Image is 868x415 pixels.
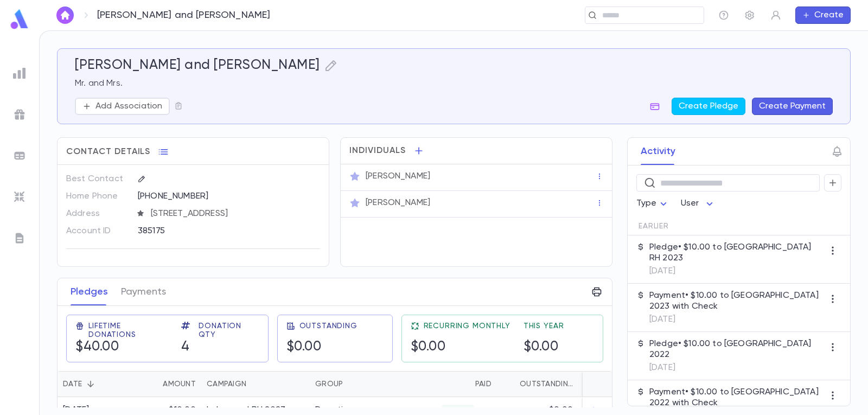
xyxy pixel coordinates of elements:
p: Pledge • $10.00 to [GEOGRAPHIC_DATA] 2022 [649,339,824,360]
span: Contact Details [66,146,150,157]
div: Date [58,371,131,397]
h5: $0.00 [286,339,358,355]
h5: $0.00 [524,339,564,355]
span: This Year [524,322,564,330]
p: Payment • $10.00 to [GEOGRAPHIC_DATA] 2022 with Check [649,387,824,408]
button: Create Pledge [672,98,745,115]
div: Date [63,371,82,397]
p: [DATE] [649,314,824,325]
button: Pledges [71,278,108,305]
div: Paid [391,371,497,397]
div: Campaign [201,371,310,397]
div: Type [636,193,670,214]
p: [PERSON_NAME] and [PERSON_NAME] [97,9,271,21]
img: letters_grey.7941b92b52307dd3b8a917253454ce1c.svg [13,232,26,245]
div: Paid [475,371,492,397]
span: Lifetime Donations [88,322,168,339]
p: Address [66,205,129,222]
span: User [681,199,699,208]
div: Outstanding [497,371,578,397]
p: Best Contact [66,170,129,188]
div: [PHONE_NUMBER] [138,188,320,204]
button: Create [795,7,851,24]
button: Payments [121,278,166,305]
h5: $0.00 [411,339,510,355]
button: Create Payment [752,98,833,115]
button: Sort [502,375,520,393]
p: [PERSON_NAME] [366,171,430,182]
h5: [PERSON_NAME] and [PERSON_NAME] [75,58,320,74]
span: Donation Qty [199,322,259,339]
span: Individuals [349,145,406,156]
button: Sort [246,375,264,393]
span: Recurring Monthly [424,322,510,330]
button: Activity [641,138,675,165]
div: Group [315,371,343,397]
p: [PERSON_NAME] [366,197,430,208]
div: Installments [578,371,643,397]
button: Sort [343,375,360,393]
div: Outstanding [520,371,573,397]
p: Add Association [95,101,162,112]
div: Amount [131,371,201,397]
div: Campaign [207,371,246,397]
div: 385175 [138,222,282,239]
h5: 4 [181,339,259,355]
button: Add Association [75,98,170,115]
p: [DATE] [649,362,824,373]
img: logo [9,9,30,30]
span: Outstanding [299,322,358,330]
img: home_white.a664292cf8c1dea59945f0da9f25487c.svg [59,11,72,20]
img: batches_grey.339ca447c9d9533ef1741baa751efc33.svg [13,149,26,162]
p: Mr. and Mrs. [75,78,833,89]
h5: $40.00 [75,339,168,355]
span: Earlier [639,222,669,231]
img: reports_grey.c525e4749d1bce6a11f5fe2a8de1b229.svg [13,67,26,80]
span: Type [636,199,657,208]
img: imports_grey.530a8a0e642e233f2baf0ef88e8c9fcb.svg [13,190,26,203]
p: Pledge • $10.00 to [GEOGRAPHIC_DATA] RH 2023 [649,242,824,264]
button: Sort [145,375,163,393]
p: [DATE] [649,266,824,277]
div: Amount [163,371,196,397]
div: Group [310,371,391,397]
img: campaigns_grey.99e729a5f7ee94e3726e6486bddda8f1.svg [13,108,26,121]
button: Sort [82,375,99,393]
div: User [681,193,717,214]
span: [STREET_ADDRESS] [146,208,321,219]
button: Sort [458,375,475,393]
p: Payment • $10.00 to [GEOGRAPHIC_DATA] 2023 with Check [649,290,824,312]
p: Home Phone [66,188,129,205]
p: Account ID [66,222,129,240]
